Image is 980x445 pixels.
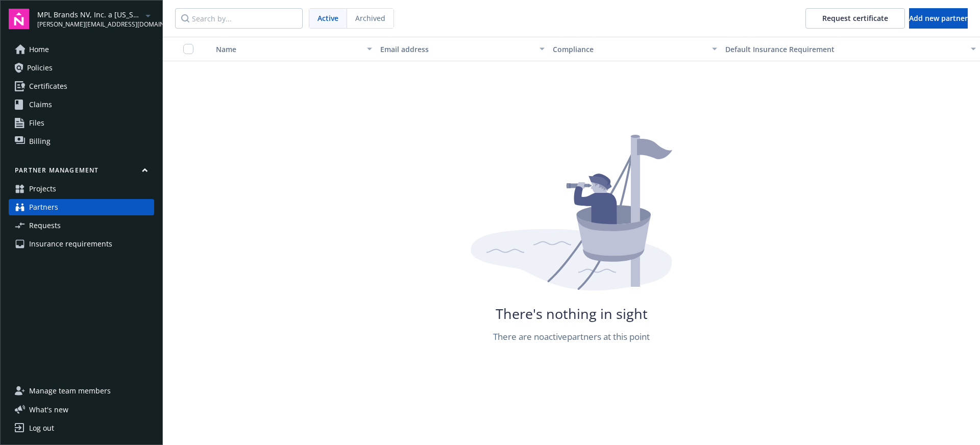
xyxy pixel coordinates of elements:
[37,9,154,29] button: MPL Brands NV, Inc. a [US_STATE] Corporation[PERSON_NAME][EMAIL_ADDRESS][DOMAIN_NAME]arrowDropDown
[29,181,56,197] span: Projects
[29,133,51,150] span: Billing
[208,44,361,55] div: Toggle SortBy
[9,199,154,215] a: Partners
[183,44,193,54] input: Select all
[496,308,648,320] div: There's nothing in sight
[317,13,338,23] span: Active
[9,383,154,399] a: Manage team members
[9,181,154,197] a: Projects
[9,60,154,76] a: Policies
[553,44,706,55] div: Compliance
[376,37,549,61] button: Email address
[725,44,965,55] div: Default Insurance Requirement
[208,44,361,55] div: Name
[29,236,112,252] span: Insurance requirements
[29,78,67,94] span: Certificates
[29,217,61,234] span: Requests
[822,9,888,28] div: Request certificate
[9,133,154,150] a: Billing
[9,41,154,58] a: Home
[37,20,142,29] span: [PERSON_NAME][EMAIL_ADDRESS][DOMAIN_NAME]
[549,37,721,61] button: Compliance
[721,37,980,61] button: Default Insurance Requirement
[380,44,533,55] div: Email address
[29,383,111,399] span: Manage team members
[9,78,154,94] a: Certificates
[9,9,29,29] img: navigator-logo.svg
[29,41,49,58] span: Home
[9,115,154,131] a: Files
[493,331,650,343] div: There are no active partners at this point
[9,404,85,415] button: What's new
[9,96,154,113] a: Claims
[909,8,968,29] button: Add new partner
[29,115,44,131] span: Files
[9,236,154,252] a: Insurance requirements
[37,9,142,20] span: MPL Brands NV, Inc. a [US_STATE] Corporation
[355,13,385,23] span: Archived
[805,8,905,29] button: Request certificate
[175,8,303,29] input: Search by...
[27,60,53,76] span: Policies
[29,96,52,113] span: Claims
[29,404,68,415] span: What ' s new
[29,199,58,215] span: Partners
[909,13,968,23] span: Add new partner
[142,9,154,21] a: arrowDropDown
[9,166,154,179] button: Partner management
[9,217,154,234] a: Requests
[29,420,54,436] div: Log out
